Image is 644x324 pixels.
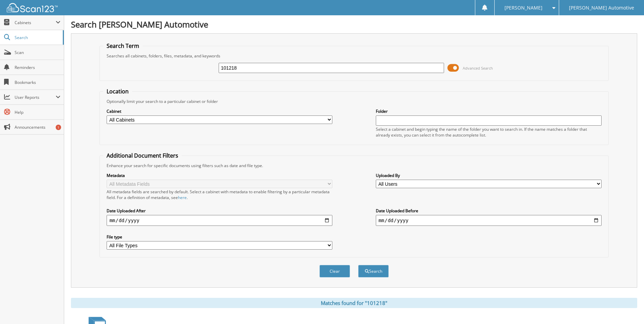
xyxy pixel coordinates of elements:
span: Advanced Search [463,66,493,71]
span: [PERSON_NAME] Automotive [569,6,634,10]
a: here [178,195,187,200]
span: [PERSON_NAME] [504,6,542,10]
label: Date Uploaded Before [376,208,602,214]
label: File type [107,234,332,240]
span: Reminders [15,65,60,70]
span: User Reports [15,94,56,100]
div: 1 [56,125,61,130]
div: Matches found for "101218" [71,298,637,308]
span: Cabinets [15,20,56,25]
h1: Search [PERSON_NAME] Automotive [71,19,637,30]
div: Searches all cabinets, folders, files, metadata, and keywords [103,53,605,59]
button: Clear [319,265,350,277]
label: Folder [376,108,602,114]
span: Announcements [15,124,60,130]
img: scan123-logo-white.svg [7,3,58,12]
label: Date Uploaded After [107,208,332,214]
legend: Search Term [103,42,143,50]
legend: Additional Document Filters [103,152,182,159]
label: Metadata [107,173,332,178]
div: Optionally limit your search to a particular cabinet or folder [103,98,605,104]
button: Search [358,265,389,277]
div: Enhance your search for specific documents using filters such as date and file type. [103,163,605,168]
input: start [107,215,332,226]
span: Help [15,109,60,115]
span: Scan [15,50,60,55]
span: Search [15,35,59,40]
span: Bookmarks [15,79,60,85]
label: Cabinet [107,108,332,114]
input: end [376,215,602,226]
label: Uploaded By [376,173,602,178]
div: Select a cabinet and begin typing the name of the folder you want to search in. If the name match... [376,126,602,138]
legend: Location [103,88,132,95]
div: All metadata fields are searched by default. Select a cabinet with metadata to enable filtering b... [107,189,332,200]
